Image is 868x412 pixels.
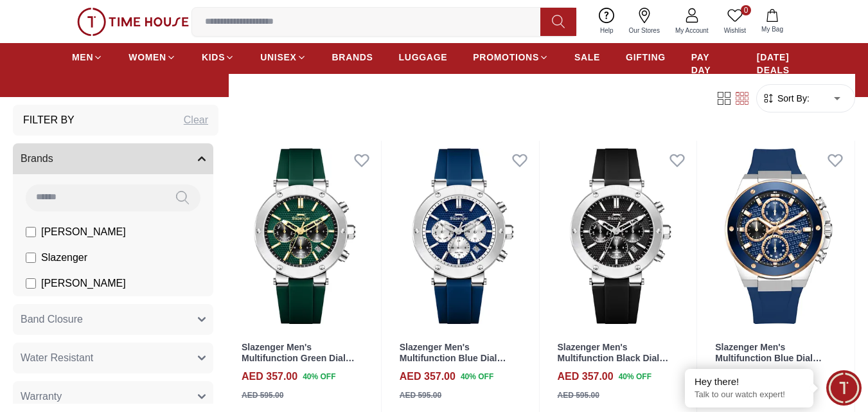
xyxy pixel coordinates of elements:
span: Band Closure [21,312,83,327]
a: UNISEX [260,46,306,69]
span: Slazenger [41,250,87,265]
span: SALE [574,51,600,64]
span: Our Stores [624,26,665,35]
span: Help [595,26,619,35]
div: AED 595.00 [558,390,599,401]
span: 40 % OFF [461,371,493,382]
div: AED 595.00 [400,390,441,401]
input: [PERSON_NAME] [26,227,36,237]
span: [PERSON_NAME] [41,276,126,291]
span: Water Resistant [21,350,93,366]
a: Slazenger Men's Multifunction Black Dial Watch - SL.9.2564.2.01 [558,342,669,374]
div: AED 595.00 [242,390,283,401]
h4: AED 357.00 [558,369,614,384]
img: ... [77,8,189,36]
span: MEN [72,51,93,64]
button: Brands [13,143,213,174]
span: Sort By: [775,92,810,105]
a: MEN [72,46,103,69]
a: Our Stores [621,5,668,38]
h4: AED 357.00 [400,369,456,384]
input: [PERSON_NAME] [26,278,36,289]
button: Band Closure [13,304,213,335]
a: Slazenger Men's Multifunction Blue Dial Watch - SL.9.2557.2.04 [715,342,822,374]
button: Sort By: [762,92,810,105]
a: 0Wishlist [716,5,754,38]
a: WOMEN [128,46,176,69]
span: [PERSON_NAME] [41,224,126,240]
span: PAY DAY SALE [691,51,731,89]
img: Slazenger Men's Multifunction Blue Dial Watch - SL.9.2557.2.04 [702,141,855,332]
span: LUGGAGE [399,51,448,64]
a: SALE [574,46,600,69]
div: Hey there! [695,375,804,388]
span: GIFTING [626,51,666,64]
a: BRANDS [332,46,373,69]
a: LUGGAGE [399,46,448,69]
input: Slazenger [26,253,36,263]
h4: AED 357.00 [242,369,297,384]
span: 0 [741,5,751,15]
span: Warranty [21,389,62,404]
a: [DATE] DEALS [757,46,796,82]
span: Wishlist [719,26,751,35]
a: Help [592,5,621,38]
a: Slazenger Men's Multifunction Green Dial Watch - SL.9.2564.2.05 [242,342,355,374]
button: Warranty [13,381,213,412]
span: Brands [21,151,53,166]
a: GIFTING [626,46,666,69]
div: Clear [184,112,208,128]
div: Chat Widget [826,370,862,406]
span: KIDS [202,51,225,64]
span: WOMEN [128,51,166,64]
img: Slazenger Men's Multifunction Black Dial Watch - SL.9.2564.2.01 [545,141,697,332]
img: Slazenger Men's Multifunction Blue Dial Watch - SL.9.2564.2.03 [387,141,539,332]
span: 40 % OFF [303,371,335,382]
span: UNISEX [260,51,296,64]
span: PROMOTIONS [473,51,539,64]
button: My Bag [754,6,791,37]
span: BRANDS [332,51,373,64]
span: My Account [670,26,714,35]
h3: Filter By [23,112,75,128]
a: PROMOTIONS [473,46,549,69]
p: Talk to our watch expert! [695,390,804,400]
a: KIDS [202,46,235,69]
a: PAY DAY SALE [691,46,731,94]
span: [DATE] DEALS [757,51,796,76]
span: 40 % OFF [619,371,651,382]
span: My Bag [756,24,788,34]
img: Slazenger Men's Multifunction Green Dial Watch - SL.9.2564.2.05 [229,141,381,332]
a: Slazenger Men's Multifunction Blue Dial Watch - SL.9.2564.2.03 [400,342,506,374]
button: Water Resistant [13,343,213,373]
